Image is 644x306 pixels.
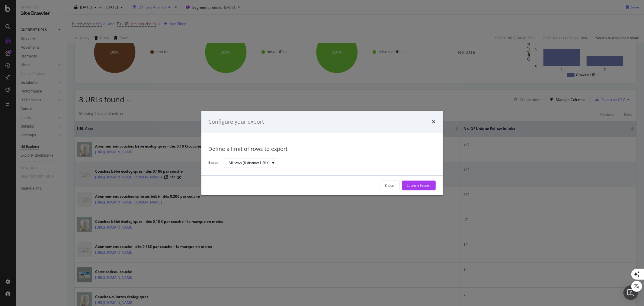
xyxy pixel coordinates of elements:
[209,160,219,167] label: Scope
[201,111,443,195] div: modal
[209,118,264,126] div: Configure your export
[402,181,436,190] button: Launch Export
[432,118,436,126] div: times
[224,158,277,168] button: All rows (8 distinct URLs)
[380,181,400,190] button: Close
[623,285,638,300] div: Open Intercom Messenger
[229,161,270,165] div: All rows (8 distinct URLs)
[209,145,436,153] div: Define a limit of rows to export
[385,183,395,188] div: Close
[407,183,431,188] div: Launch Export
